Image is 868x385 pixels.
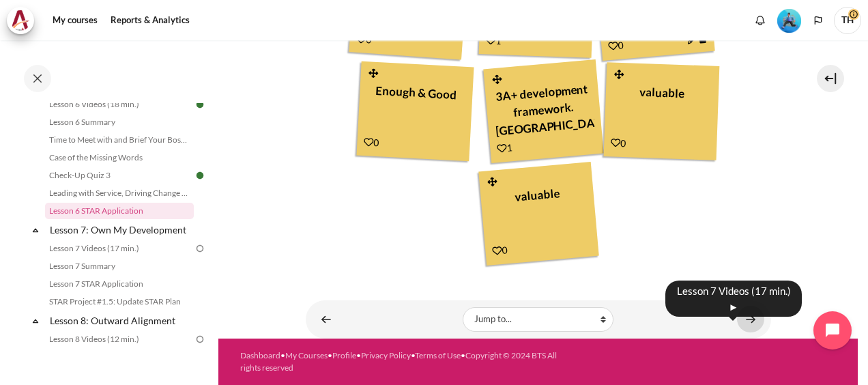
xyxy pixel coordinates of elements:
[45,276,194,292] a: Lesson 7 STAR Application
[486,35,495,45] i: Add a Like
[834,7,861,34] span: TH
[29,314,42,328] span: Collapse
[361,350,411,360] a: Privacy Policy
[364,137,374,147] i: Add a Like
[45,114,194,130] a: Lesson 6 Summary
[492,246,502,256] i: Add a Like
[611,79,712,139] div: valuable
[45,149,194,166] a: Case of the Missing Words
[777,9,801,33] img: Level #3
[491,74,504,85] i: Drag and drop this note
[285,350,328,360] a: My Courses
[194,169,206,182] img: Done
[834,7,861,34] a: User menu
[48,7,102,34] a: My courses
[45,167,194,184] a: Check-Up Quiz 3
[48,220,194,239] a: Lesson 7: Own My Development
[194,98,206,111] img: Done
[486,33,502,48] div: 1
[240,350,560,374] div: • • • • •
[665,281,802,317] div: Lesson 7 Videos (17 min.) ►
[364,78,466,139] div: Enough & Good
[45,132,194,148] a: Time to Meet with and Brief Your Boss #1
[194,242,206,255] img: To do
[368,68,380,79] i: Drag and drop this note
[486,177,499,187] i: Drag and drop this note
[777,8,801,33] div: Level #3
[364,134,379,149] div: 0
[497,140,513,156] div: 1
[613,70,626,80] i: Drag and drop this note
[194,333,206,345] img: To do
[48,311,194,330] a: Lesson 8: Outward Alignment
[106,7,194,34] a: Reports & Analytics
[45,294,194,310] a: STAR Project #1.5: Update STAR Plan
[29,223,42,237] span: Collapse
[332,350,356,360] a: Profile
[313,306,340,332] a: ◄ Leading with Service, Driving Change (Pucknalin's Story)
[611,135,626,150] div: 0
[45,96,194,113] a: Lesson 6 Videos (18 min.)
[45,240,194,257] a: Lesson 7 Videos (17 min.)
[608,38,624,53] div: 0
[808,10,828,31] button: Languages
[45,258,194,274] a: Lesson 7 Summary
[240,350,280,360] a: Dashboard
[45,331,194,347] a: Lesson 8 Videos (12 min.)
[45,185,194,201] a: Leading with Service, Driving Change (Pucknalin's Story)
[415,350,461,360] a: Terms of Use
[7,7,41,34] a: Architeck Architeck
[497,143,507,154] i: Add a Like
[750,10,770,31] div: Show notification window with no new notifications
[487,179,590,244] div: valuable
[492,76,596,141] div: 3A+ development framework. [GEOGRAPHIC_DATA]
[608,41,618,51] i: Add a Like
[11,10,30,31] img: Architeck
[45,203,194,219] a: Lesson 6 STAR Application
[611,138,620,147] i: Add a Like
[491,242,508,258] div: 0
[772,8,807,33] a: Level #3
